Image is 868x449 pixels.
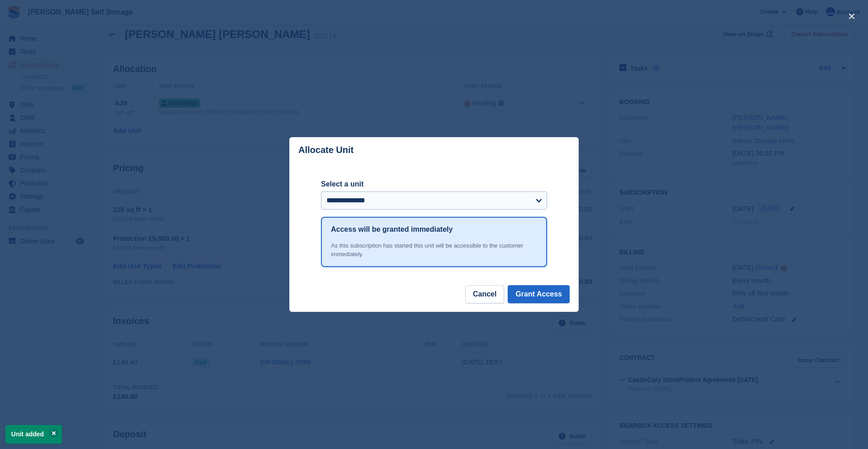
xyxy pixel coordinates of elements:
[5,425,62,444] p: Unit added
[844,9,859,24] button: close
[508,285,570,303] button: Grant Access
[331,224,453,235] h1: Access will be granted immediately
[321,179,547,190] label: Select a unit
[331,241,537,259] div: As this subscription has started this unit will be accessible to the customer immediately.
[465,285,504,303] button: Cancel
[298,145,354,155] p: Allocate Unit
